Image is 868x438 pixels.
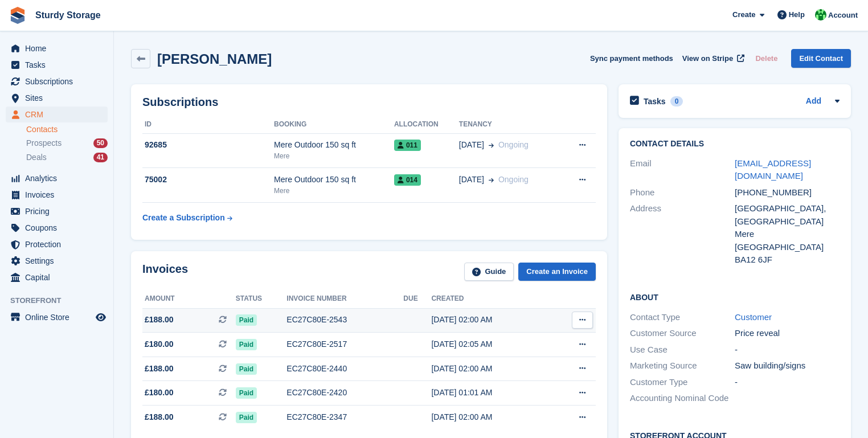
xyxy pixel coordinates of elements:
[274,116,394,134] th: Booking
[286,338,403,350] div: EC27C80E-2517
[630,327,735,340] div: Customer Source
[274,174,394,186] div: Mere Outdoor 150 sq ft
[25,253,93,269] span: Settings
[751,49,782,68] button: Delete
[142,263,188,281] h2: Invoices
[498,140,529,149] span: Ongoing
[93,153,108,162] div: 41
[459,174,484,186] span: [DATE]
[630,376,735,389] div: Customer Type
[791,49,851,68] a: Edit Contact
[94,310,108,324] a: Preview store
[142,139,274,151] div: 92685
[6,269,108,285] a: menu
[394,174,421,186] span: 014
[26,137,108,149] a: Prospects 50
[735,376,840,389] div: -
[630,343,735,357] div: Use Case
[6,40,108,56] a: menu
[630,359,735,372] div: Marketing Source
[590,49,673,68] button: Sync payment methods
[630,311,735,324] div: Contact Type
[735,228,840,241] div: Mere
[630,186,735,199] div: Phone
[498,175,529,184] span: Ongoing
[6,57,108,73] a: menu
[735,158,811,181] a: [EMAIL_ADDRESS][DOMAIN_NAME]
[630,157,735,183] div: Email
[31,6,105,24] a: Sturdy Storage
[789,9,805,21] span: Help
[630,291,840,302] h2: About
[6,236,108,252] a: menu
[142,212,225,224] div: Create a Subscription
[459,139,484,151] span: [DATE]
[142,174,274,186] div: 75002
[25,203,93,219] span: Pricing
[145,314,174,326] span: £188.00
[431,411,549,423] div: [DATE] 02:00 AM
[25,107,93,122] span: CRM
[236,314,257,326] span: Paid
[6,203,108,219] a: menu
[464,263,514,281] a: Guide
[630,392,735,405] div: Accounting Nominal Code
[431,387,549,399] div: [DATE] 01:01 AM
[26,124,108,135] a: Contacts
[735,186,840,199] div: [PHONE_NUMBER]
[403,290,431,308] th: Due
[644,96,666,107] h2: Tasks
[25,170,93,186] span: Analytics
[630,140,840,149] h2: Contact Details
[286,290,403,308] th: Invoice number
[25,236,93,252] span: Protection
[670,96,683,107] div: 0
[735,241,840,254] div: [GEOGRAPHIC_DATA]
[145,411,174,423] span: £188.00
[26,138,62,149] span: Prospects
[236,290,287,308] th: Status
[274,186,394,196] div: Mere
[145,338,174,350] span: £180.00
[735,327,840,340] div: Price reveal
[806,95,821,108] a: Add
[815,9,826,21] img: Simon Sturdy
[6,253,108,269] a: menu
[157,51,272,67] h2: [PERSON_NAME]
[236,339,257,350] span: Paid
[6,309,108,325] a: menu
[6,90,108,106] a: menu
[286,363,403,375] div: EC27C80E-2440
[286,314,403,326] div: EC27C80E-2543
[6,73,108,89] a: menu
[26,152,47,163] span: Deals
[394,140,421,151] span: 011
[142,116,274,134] th: ID
[26,152,108,163] a: Deals 41
[274,139,394,151] div: Mere Outdoor 150 sq ft
[286,387,403,399] div: EC27C80E-2420
[25,40,93,56] span: Home
[6,107,108,122] a: menu
[25,269,93,285] span: Capital
[145,363,174,375] span: £188.00
[9,7,26,24] img: stora-icon-8386f47178a22dfd0bd8f6a31ec36ba5ce8667c1dd55bd0f319d3a0aa187defe.svg
[145,387,174,399] span: £180.00
[518,263,596,281] a: Create an Invoice
[274,151,394,161] div: Mere
[735,312,772,322] a: Customer
[286,411,403,423] div: EC27C80E-2347
[682,53,733,64] span: View on Stripe
[93,138,108,148] div: 50
[25,90,93,106] span: Sites
[6,187,108,203] a: menu
[431,363,549,375] div: [DATE] 02:00 AM
[6,220,108,236] a: menu
[142,290,236,308] th: Amount
[10,295,113,306] span: Storefront
[431,314,549,326] div: [DATE] 02:00 AM
[236,363,257,375] span: Paid
[236,412,257,423] span: Paid
[732,9,755,21] span: Create
[25,309,93,325] span: Online Store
